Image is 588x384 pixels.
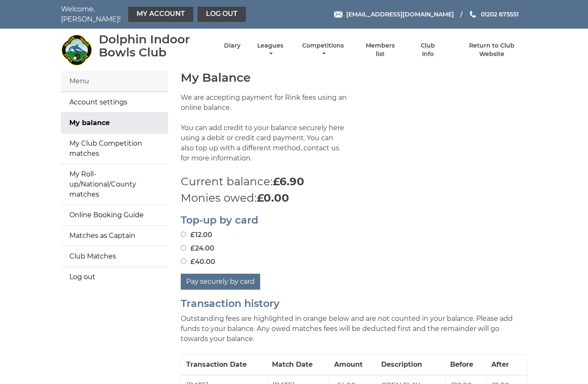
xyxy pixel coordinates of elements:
strong: £6.90 [273,175,304,188]
th: Before [445,354,486,375]
img: Email [334,11,343,18]
a: Online Booking Guide [61,205,168,225]
input: £24.00 [181,245,186,251]
a: Matches as Captain [61,226,168,246]
th: Transaction Date [181,354,267,375]
a: Leagues [255,42,285,58]
p: We are accepting payment for Rink fees using an online balance. You can add credit to your balanc... [181,93,348,173]
a: Club Matches [61,246,168,267]
p: Outstanding fees are highlighted in orange below and are not counted in your balance. Please add ... [181,314,527,344]
a: Log out [61,267,168,287]
div: Menu [61,71,168,92]
a: Diary [224,42,240,50]
a: Log out [198,7,246,22]
nav: Welcome, [PERSON_NAME]! [61,4,248,24]
input: £12.00 [181,232,186,237]
th: Match Date [267,354,329,375]
label: £12.00 [181,230,212,240]
a: Email [EMAIL_ADDRESS][DOMAIN_NAME] [334,10,454,19]
a: Members list [361,42,399,58]
button: Pay securely by card [181,274,260,290]
th: Description [376,354,445,375]
a: My Club Competition matches [61,133,168,164]
span: 01202 675551 [481,11,519,18]
th: After [486,354,527,375]
p: Monies owed: [181,190,527,206]
span: [EMAIL_ADDRESS][DOMAIN_NAME] [346,11,454,18]
strong: £0.00 [257,191,289,205]
a: Competitions [301,42,346,58]
a: My balance [61,113,168,133]
a: Phone us 01202 675551 [469,10,519,19]
a: My Account [128,7,193,22]
th: Amount [329,354,376,375]
div: Dolphin Indoor Bowls Club [99,33,209,59]
p: Current balance: [181,173,527,190]
h2: Top-up by card [181,215,527,226]
a: My Roll-up/National/County matches [61,164,168,205]
label: £24.00 [181,243,214,253]
a: Club Info [414,42,442,58]
a: Account settings [61,92,168,112]
img: Dolphin Indoor Bowls Club [61,34,92,66]
h2: Transaction history [181,298,527,309]
img: Phone us [470,11,476,18]
h1: My Balance [181,71,527,84]
label: £40.00 [181,257,215,267]
a: Return to Club Website [456,42,527,58]
input: £40.00 [181,259,186,264]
